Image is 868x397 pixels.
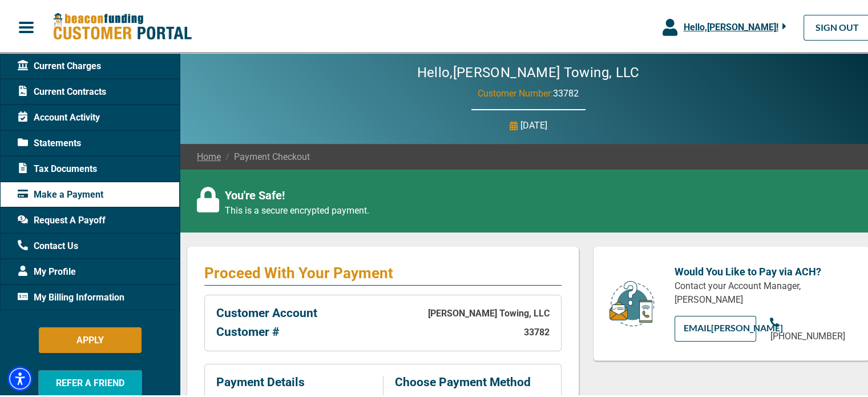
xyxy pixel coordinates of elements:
[204,262,393,280] p: Proceed With Your Payment
[18,58,101,71] span: Current Charges
[38,368,142,394] button: REFER A FRIEND
[219,203,369,214] span: This is a secure encrypted payment.
[382,63,673,79] h2: Hello, [PERSON_NAME] Towing, LLC
[18,186,103,200] span: Make a Payment
[18,289,124,303] span: My Billing Information
[478,86,553,97] span: Customer Number:
[524,324,550,338] p: 33782
[18,263,76,277] span: My Profile
[219,187,285,200] span: You're Safe!
[53,11,192,40] img: Beacon Funding Customer Portal Logo
[606,278,657,326] img: customer-service.png
[18,109,100,123] span: Account Activity
[39,326,142,351] button: APPLY
[675,262,852,278] p: Would You Like to Pay via ACH?
[675,278,852,305] p: Contact your Account Manager, [PERSON_NAME]
[770,329,845,340] span: [PHONE_NUMBER]
[383,374,538,387] p: Choose Payment Method
[428,305,550,324] p: [PERSON_NAME] Towing, LLC
[197,149,221,162] a: Home
[675,314,757,340] a: EMAIL[PERSON_NAME]
[18,135,81,149] span: Statements
[18,238,78,251] span: Contact Us
[18,83,106,97] span: Current Contracts
[18,212,106,226] span: Request A Payoff
[221,149,310,162] span: Payment Checkout
[770,314,852,342] a: [PHONE_NUMBER]
[520,117,547,131] p: [DATE]
[7,364,33,390] div: Accessibility Menu
[216,374,372,387] p: Payment Details
[216,305,317,318] p: Customer Account
[553,86,579,97] span: 33782
[18,161,97,174] span: Tax Documents
[216,324,279,338] p: Customer #
[683,20,778,31] span: Hello, [PERSON_NAME] !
